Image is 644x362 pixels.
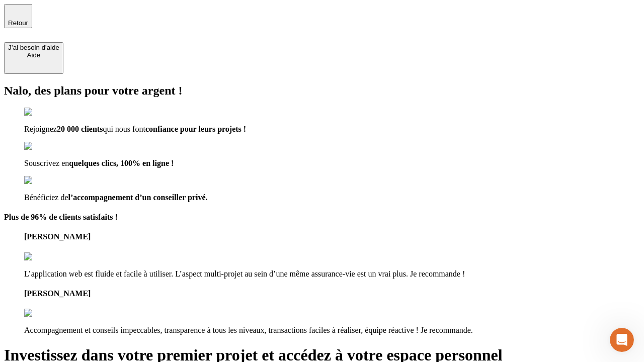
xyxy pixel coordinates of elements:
img: reviews stars [24,252,74,261]
span: Bénéficiez de [24,193,68,202]
span: confiance pour leurs projets ! [145,125,246,133]
span: Souscrivez en [24,159,69,167]
span: Rejoignez [24,125,57,133]
span: Retour [8,19,28,27]
span: 20 000 clients [57,125,103,133]
h2: Nalo, des plans pour votre argent ! [4,84,640,98]
img: checkmark [24,176,67,185]
iframe: Intercom live chat [610,328,634,352]
img: checkmark [24,108,67,117]
h4: [PERSON_NAME] [24,289,640,298]
p: Accompagnement et conseils impeccables, transparence à tous les niveaux, transactions faciles à r... [24,326,640,335]
h4: [PERSON_NAME] [24,232,640,241]
span: l’accompagnement d’un conseiller privé. [68,193,208,202]
p: L’application web est fluide et facile à utiliser. L’aspect multi-projet au sein d’une même assur... [24,269,640,279]
img: reviews stars [24,309,74,318]
span: qui nous font [103,125,145,133]
button: Retour [4,4,32,28]
img: checkmark [24,142,67,151]
div: J’ai besoin d'aide [8,44,59,51]
h4: Plus de 96% de clients satisfaits ! [4,213,640,222]
span: quelques clics, 100% en ligne ! [69,159,174,167]
div: Aide [8,51,59,59]
button: J’ai besoin d'aideAide [4,42,63,74]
